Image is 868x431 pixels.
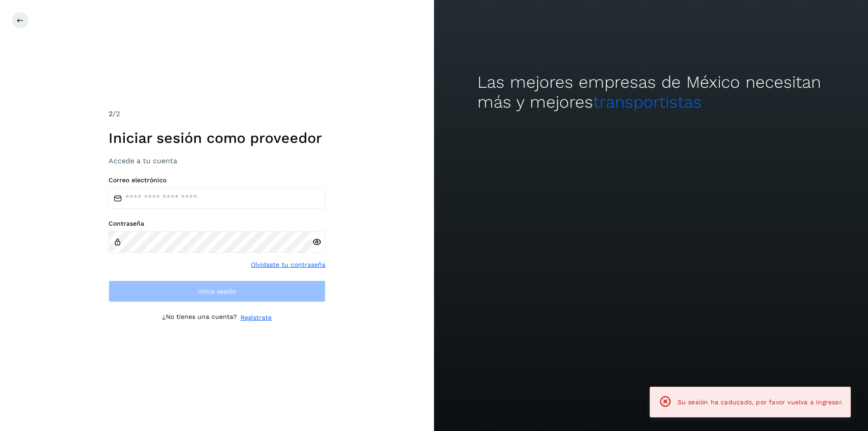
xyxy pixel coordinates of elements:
h3: Accede a tu cuenta [108,156,325,165]
a: Regístrate [241,313,272,322]
label: Correo electrónico [108,176,325,184]
a: Olvidaste tu contraseña [251,260,325,270]
span: Su sesión ha caducado, por favor vuelva a ingresar. [678,398,843,406]
span: transportistas [593,92,702,112]
label: Contraseña [108,220,325,227]
h1: Iniciar sesión como proveedor [108,129,325,147]
span: 2 [108,109,113,118]
div: /2 [108,109,325,119]
h2: Las mejores empresas de México necesitan más y mejores [477,72,825,113]
span: Inicia sesión [198,288,236,294]
p: ¿No tienes una cuenta? [162,313,237,322]
button: Inicia sesión [108,280,325,302]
